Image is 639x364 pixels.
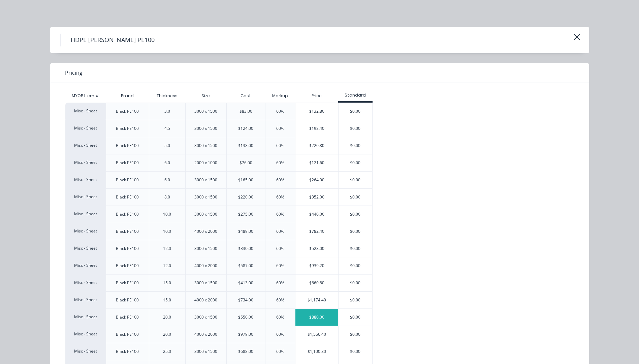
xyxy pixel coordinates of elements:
div: $782.40 [295,223,338,240]
div: Black PE100 [116,143,139,149]
div: $0.00 [339,223,372,240]
div: 3000 x 1500 [194,280,217,286]
div: 10.0 [163,211,171,217]
div: 60% [276,177,284,183]
div: Black PE100 [116,160,139,166]
div: $660.80 [295,275,338,291]
div: Misc - Sheet [65,343,106,360]
div: $1,100.80 [295,343,338,360]
div: MYOB Item # [65,89,106,103]
div: $121.60 [295,154,338,171]
div: $413.00 [238,280,253,286]
div: Misc - Sheet [65,257,106,274]
div: Size [196,87,215,104]
div: $1,566.40 [295,326,338,343]
div: $880.00 [295,309,338,326]
div: Black PE100 [116,246,139,252]
div: $0.00 [339,343,372,360]
div: Black PE100 [116,194,139,200]
div: Misc - Sheet [65,103,106,120]
div: $0.00 [339,292,372,308]
div: $489.00 [238,228,253,234]
div: 60% [276,263,284,269]
div: 3000 x 1500 [194,246,217,252]
div: $0.00 [339,275,372,291]
div: 25.0 [163,349,171,355]
div: 60% [276,349,284,355]
div: 20.0 [163,331,171,337]
div: $688.00 [238,349,253,355]
div: $0.00 [339,154,372,171]
div: $138.00 [238,143,253,149]
div: 4000 x 2000 [194,228,217,234]
div: Misc - Sheet [65,120,106,137]
div: 60% [276,246,284,252]
div: Black PE100 [116,177,139,183]
div: 4000 x 2000 [194,331,217,337]
div: Black PE100 [116,349,139,355]
div: 4000 x 2000 [194,297,217,303]
div: 3000 x 1500 [194,143,217,149]
div: Black PE100 [116,331,139,337]
div: $124.00 [238,125,253,132]
div: 60% [276,143,284,149]
div: 60% [276,160,284,166]
div: $528.00 [295,240,338,257]
div: $132.80 [295,103,338,120]
div: Misc - Sheet [65,154,106,171]
div: 2000 x 1000 [194,160,217,166]
div: Thickness [151,87,183,104]
div: 60% [276,108,284,114]
div: $330.00 [238,246,253,252]
div: Black PE100 [116,125,139,132]
div: 60% [276,331,284,337]
div: $734.00 [238,297,253,303]
div: Misc - Sheet [65,171,106,188]
div: 20.0 [163,314,171,320]
h4: HDPE [PERSON_NAME] PE100 [60,34,165,46]
div: Misc - Sheet [65,308,106,326]
div: $0.00 [339,326,372,343]
div: Misc - Sheet [65,223,106,240]
div: $0.00 [339,257,372,274]
div: $352.00 [295,189,338,206]
div: 12.0 [163,263,171,269]
div: Black PE100 [116,263,139,269]
div: $0.00 [339,240,372,257]
span: Pricing [65,69,83,77]
div: $0.00 [339,172,372,188]
div: $0.00 [339,120,372,137]
div: 5.0 [164,143,170,149]
div: $165.00 [238,177,253,183]
div: Misc - Sheet [65,274,106,291]
div: Black PE100 [116,108,139,114]
div: Black PE100 [116,211,139,217]
div: 60% [276,125,284,132]
div: Black PE100 [116,314,139,320]
div: 12.0 [163,246,171,252]
div: 60% [276,228,284,234]
div: 3000 x 1500 [194,108,217,114]
div: 60% [276,297,284,303]
div: $198.40 [295,120,338,137]
div: Brand [116,87,139,104]
div: Black PE100 [116,228,139,234]
div: $587.00 [238,263,253,269]
div: Black PE100 [116,280,139,286]
div: $220.00 [238,194,253,200]
div: Misc - Sheet [65,188,106,206]
div: $1,174.40 [295,292,338,308]
div: 60% [276,314,284,320]
div: Misc - Sheet [65,291,106,308]
div: Markup [265,89,295,103]
div: 3000 x 1500 [194,349,217,355]
div: 15.0 [163,297,171,303]
div: 15.0 [163,280,171,286]
div: $83.00 [239,108,252,114]
div: Misc - Sheet [65,326,106,343]
div: 3000 x 1500 [194,194,217,200]
div: $0.00 [339,206,372,223]
div: Price [295,89,338,103]
div: Misc - Sheet [65,137,106,154]
div: $0.00 [339,189,372,206]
